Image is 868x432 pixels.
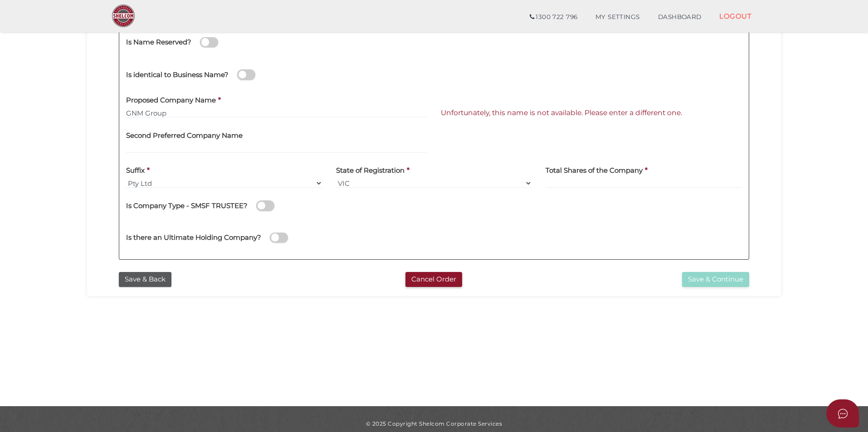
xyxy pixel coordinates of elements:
[682,272,749,287] button: Save & Continue
[126,202,248,210] h4: Is Company Type - SMSF TRUSTEE?
[126,71,229,79] h4: Is identical to Business Name?
[126,167,145,175] h4: Suffix
[586,8,649,26] a: MY SETTINGS
[94,420,774,427] div: © 2025 Copyright Shelcom Corporate Services
[546,167,643,175] h4: Total Shares of the Company
[405,272,462,287] button: Cancel Order
[336,167,405,175] h4: State of Registration
[649,8,711,26] a: DASHBOARD
[441,108,682,117] span: Unfortunately, this name is not available. Please enter a different one.
[126,234,261,242] h4: Is there an Ultimate Holding Company?
[126,97,216,104] h4: Proposed Company Name
[126,132,243,140] h4: Second Preferred Company Name
[521,8,586,26] a: 1300 722 796
[126,39,191,46] h4: Is Name Reserved?
[119,272,171,287] button: Save & Back
[710,7,761,25] a: LOGOUT
[826,399,859,427] button: Open asap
